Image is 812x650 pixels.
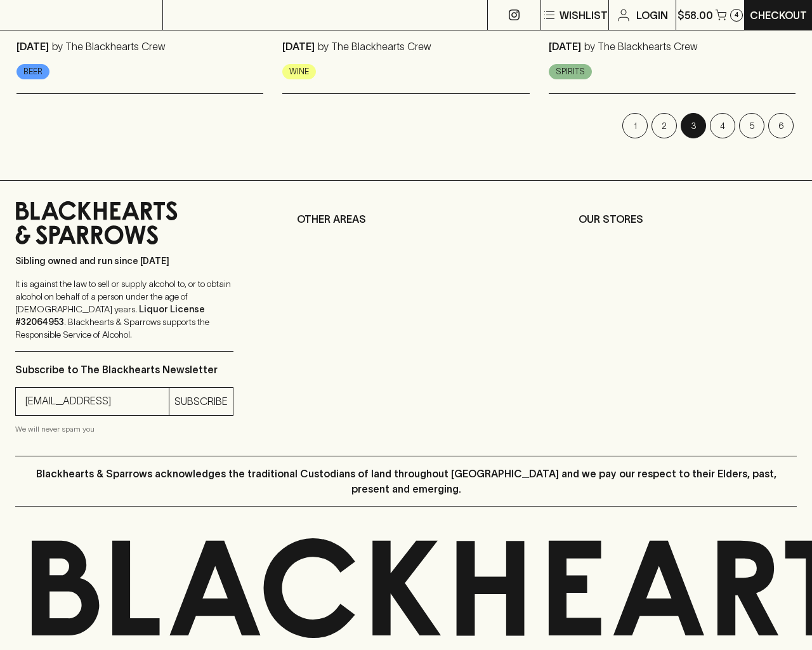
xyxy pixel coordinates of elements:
[750,8,807,23] p: Checkout
[579,211,797,227] p: OUR STORES
[710,113,735,138] a: Go to page 4
[297,211,515,227] p: OTHER AREAS
[15,255,233,267] p: Sibling owned and run since [DATE]
[681,113,706,138] a: page 3
[174,394,228,409] p: SUBSCRIBE
[49,41,166,52] p: by The Blackhearts Crew
[622,113,648,138] a: Go to page 1
[25,391,169,411] input: e.g. jane@blackheartsandsparrows.com.au
[15,277,233,341] p: It is against the law to sell or supply alcohol to, or to obtain alcohol on behalf of a person un...
[282,41,315,52] p: [DATE]
[652,113,677,138] a: Go to page 2
[16,41,49,52] p: [DATE]
[169,388,233,415] button: SUBSCRIBE
[735,11,738,18] p: 4
[549,41,581,52] p: [DATE]
[15,362,233,377] p: Subscribe to The Blackhearts Newsletter
[163,8,174,23] p: ⠀
[549,65,591,78] span: SPIRITS
[25,466,787,496] p: Blackhearts & Sparrows acknowledges the traditional Custodians of land throughout [GEOGRAPHIC_DAT...
[636,8,668,23] p: Login
[15,304,205,327] strong: Liquor License #32064953
[768,113,794,138] a: Go to page 6
[678,8,713,23] p: $58.00
[739,113,764,138] a: Go to page 5
[17,65,49,78] span: BEER
[315,41,431,52] p: by The Blackhearts Crew
[560,8,608,23] p: Wishlist
[283,65,315,78] span: WINE
[16,113,796,138] nav: pagination navigation
[581,41,698,52] p: by The Blackhearts Crew
[15,423,233,435] p: We will never spam you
